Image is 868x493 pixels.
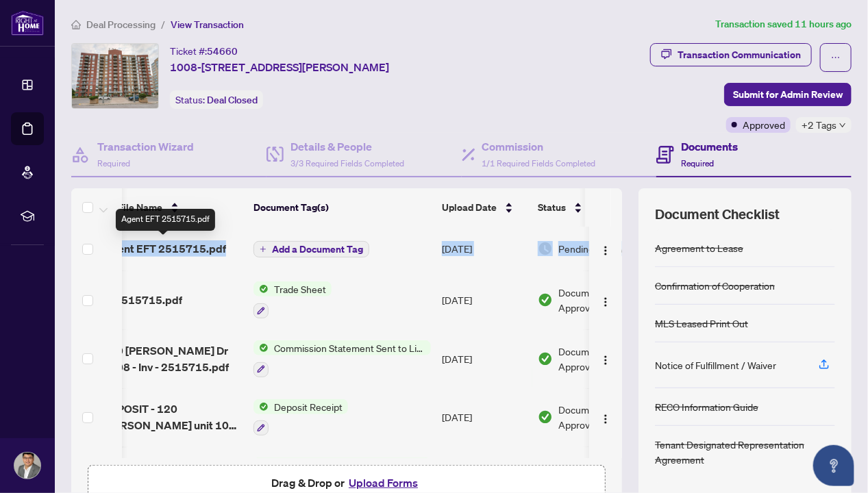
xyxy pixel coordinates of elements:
span: +2 Tags [802,117,836,133]
span: Commission Statement Sent to Listing Brokerage [269,340,431,355]
span: Deal Closed [207,94,258,106]
span: 1008-[STREET_ADDRESS][PERSON_NAME] [170,59,389,75]
h4: Transaction Wizard [97,138,194,155]
td: [DATE] [436,227,532,270]
img: Status Icon [253,281,269,296]
div: Status: [170,90,263,109]
img: Document Status [538,409,553,425]
th: Status [532,188,649,227]
div: Ticket #: [170,43,238,59]
div: Agent EFT 2515715.pdf [116,209,215,231]
button: Add a Document Tag [253,241,369,257]
span: Document Approved [558,344,643,374]
img: Logo [600,296,611,307]
button: Logo [595,348,617,370]
img: logo [11,10,44,36]
button: Logo [595,238,617,260]
td: [DATE] [436,388,532,447]
span: Submit for Admin Review [733,84,843,105]
span: T- 2515715.pdf [103,292,182,308]
span: (9) File Name [103,200,162,215]
th: (9) File Name [97,188,248,227]
img: Profile Icon [14,453,40,479]
div: Tenant Designated Representation Agreement [655,437,835,467]
img: Logo [600,355,611,366]
button: Upload Forms [345,474,422,492]
span: 1/1 Required Fields Completed [482,158,596,168]
button: Logo [595,289,617,311]
img: Status Icon [253,457,269,472]
span: Required [681,158,714,168]
span: Trade Sheet [269,281,332,296]
button: Submit for Admin Review [724,83,852,106]
span: 3/3 Required Fields Completed [290,158,404,168]
span: Document Checklist [655,205,780,224]
img: Status Icon [253,399,269,414]
span: Drag & Drop or [271,474,422,492]
span: Status [538,200,566,215]
span: DEPOSIT - 120 [PERSON_NAME] unit 1008 [GEOGRAPHIC_DATA] ON 1.pdf [103,401,243,433]
img: Document Status [538,292,553,307]
span: Deal Processing [86,18,156,31]
th: Upload Date [436,188,532,227]
span: 120 [PERSON_NAME] Dr 1008 - Inv - 2515715.pdf [103,342,243,375]
img: Document Status [538,351,553,366]
td: [DATE] [436,270,532,329]
button: Status IconDeposit Receipt [253,399,348,436]
img: Status Icon [253,340,269,355]
span: View Transaction [171,18,244,31]
span: plus [260,246,266,253]
button: Transaction Communication [650,43,812,66]
h4: Commission [482,138,596,155]
td: [DATE] [436,329,532,388]
div: Notice of Fulfillment / Waiver [655,357,776,372]
div: Confirmation of Cooperation [655,278,775,293]
span: ellipsis [831,53,841,62]
span: Pending Review [558,241,627,256]
div: Agreement to Lease [655,240,743,255]
button: Add a Document Tag [253,240,369,258]
button: Status IconCommission Statement Sent to Listing Brokerage [253,340,431,377]
article: Transaction saved 11 hours ago [715,16,852,32]
span: Document Approved [558,285,643,315]
h4: Details & People [290,138,404,155]
span: Approved [743,117,785,132]
img: IMG-X12336436_1.jpg [72,44,158,108]
img: Logo [600,414,611,425]
span: down [839,122,846,129]
img: Logo [600,245,611,256]
div: RECO Information Guide [655,399,758,414]
span: Agent EFT 2515715.pdf [103,240,226,257]
span: Deposit Receipt [269,399,348,414]
th: Document Tag(s) [248,188,436,227]
span: Required [97,158,130,168]
div: MLS Leased Print Out [655,316,748,331]
span: Add a Document Tag [272,244,363,254]
button: Logo [595,406,617,428]
span: 54660 [207,45,238,58]
img: Document Status [538,241,553,256]
button: Status IconTrade Sheet [253,281,332,318]
span: Upload Date [442,200,497,215]
span: Document Approved [558,402,643,432]
span: Tenant Designated Representation Agreement [269,457,431,472]
div: Transaction Communication [678,44,801,66]
h4: Documents [681,138,738,155]
li: / [161,16,165,32]
span: home [71,20,81,29]
button: Open asap [813,445,854,486]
